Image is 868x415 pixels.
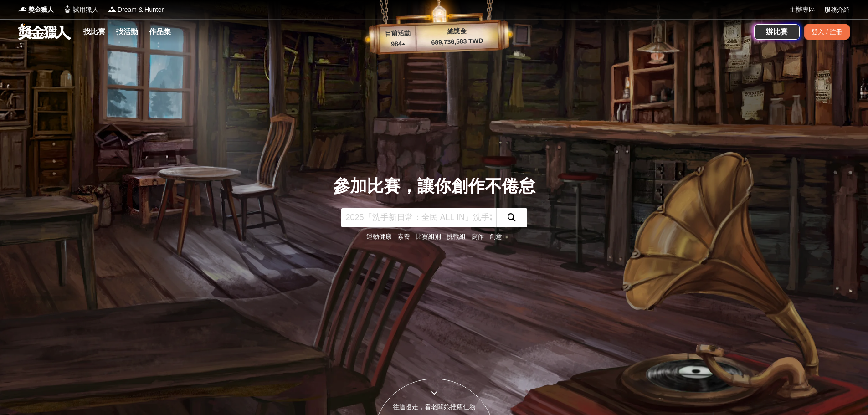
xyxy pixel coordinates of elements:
[341,208,496,227] input: 2025「洗手新日常：全民 ALL IN」洗手歌全台徵選
[108,5,117,14] img: Logo
[447,233,466,240] a: 挑戰組
[118,5,164,15] span: Dream & Hunter
[379,28,416,39] p: 目前活動
[28,5,54,15] span: 獎金獵人
[145,26,175,38] a: 作品集
[790,5,815,15] a: 主辦專區
[113,26,142,38] a: 找活動
[416,25,498,37] p: 總獎金
[754,24,800,40] a: 辦比賽
[333,174,535,199] div: 參加比賽，讓你創作不倦怠
[824,5,850,15] a: 服務介紹
[489,233,502,240] a: 創意
[373,402,495,412] div: 往這邊走，看老闆娘推薦任務
[804,24,850,40] div: 登入 / 註冊
[108,5,164,15] a: LogoDream & Hunter
[416,233,441,240] a: 比賽組別
[18,5,27,14] img: Logo
[63,5,98,15] a: Logo試用獵人
[80,26,109,38] a: 找比賽
[18,5,54,15] a: Logo獎金獵人
[380,39,416,50] p: 984 ▴
[73,5,98,15] span: 試用獵人
[366,233,392,240] a: 運動健康
[471,233,484,240] a: 寫作
[397,233,410,240] a: 素養
[63,5,72,14] img: Logo
[416,36,498,48] p: 689,736,583 TWD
